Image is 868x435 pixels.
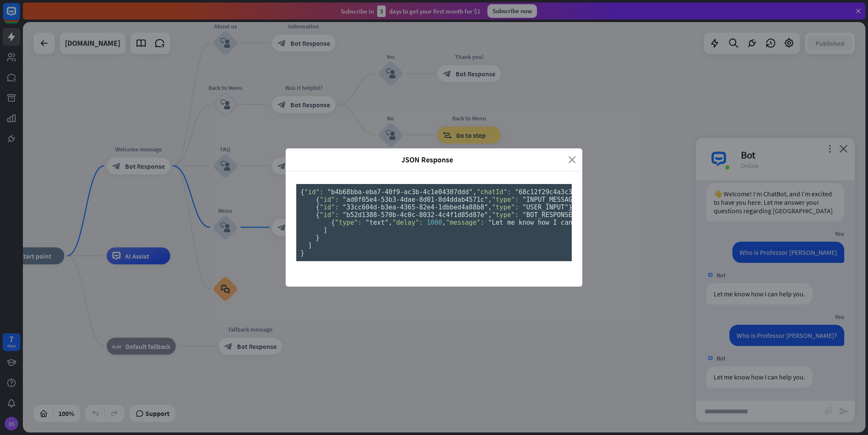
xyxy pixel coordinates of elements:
[342,196,488,204] span: "ad0f05e4-53b3-4dae-8d01-8d4ddab4571c"
[7,3,32,29] button: Open LiveChat chat widget
[342,204,488,211] span: "33cc604d-b3ea-4365-82e4-1dbbed4a88b8"
[492,211,519,219] span: "type":
[320,196,339,204] span: "id":
[492,204,519,211] span: "type":
[427,219,442,226] span: 1000
[488,219,615,226] span: "Let me know how I can help you."
[568,155,576,165] i: close
[296,184,572,261] pre: { , , , , , , , { , , , , , , , }, [ , , , ], [ { , , }, { , }, { , , [ { , , } ] } ] }
[342,211,488,219] span: "b52d1388-570b-4c0c-8032-4c4f1d85d87e"
[304,188,323,196] span: "id":
[366,219,389,226] span: "text"
[523,204,568,211] span: "USER_INPUT"
[392,219,423,226] span: "delay":
[523,196,580,204] span: "INPUT_MESSAGE"
[335,219,362,226] span: "type":
[523,211,576,219] span: "BOT_RESPONSE"
[320,204,339,211] span: "id":
[476,188,511,196] span: "chatId":
[515,188,615,196] span: "68c12f29c4a3c3000797b9c9"
[320,211,339,219] span: "id":
[492,196,519,204] span: "type":
[446,219,484,226] span: "message":
[292,155,562,165] span: JSON Response
[327,188,473,196] span: "b4b68bba-eba7-40f9-ac3b-4c1e04307ddd"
